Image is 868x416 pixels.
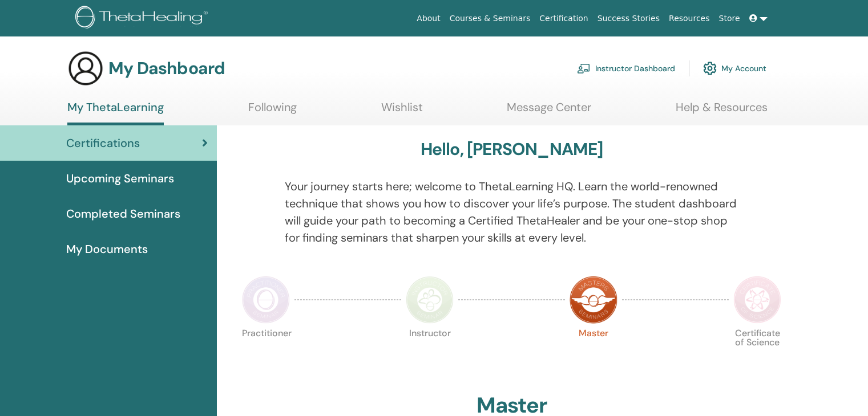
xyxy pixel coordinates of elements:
[108,58,225,79] h3: My Dashboard
[242,276,290,324] img: Practitioner
[67,100,164,125] a: My ThetaLearning
[421,139,603,160] h3: Hello, [PERSON_NAME]
[66,240,148,258] span: My Documents
[733,276,781,324] img: Certificate of Science
[248,100,297,123] a: Following
[242,329,290,377] p: Practitioner
[67,50,104,87] img: generic-user-icon.jpg
[381,100,423,123] a: Wishlist
[66,205,180,222] span: Completed Seminars
[676,100,768,123] a: Help & Resources
[714,8,745,29] a: Store
[412,8,445,29] a: About
[593,8,664,29] a: Success Stories
[703,56,766,81] a: My Account
[507,100,591,123] a: Message Center
[66,170,174,187] span: Upcoming Seminars
[406,329,454,377] p: Instructor
[445,8,535,29] a: Courses & Seminars
[535,8,592,29] a: Certification
[285,178,739,246] p: Your journey starts here; welcome to ThetaLearning HQ. Learn the world-renowned technique that sh...
[66,134,140,152] span: Certifications
[664,8,714,29] a: Resources
[733,329,781,377] p: Certificate of Science
[570,329,617,377] p: Master
[570,276,617,324] img: Master
[75,6,212,31] img: logo.png
[406,276,454,324] img: Instructor
[577,63,591,74] img: chalkboard-teacher.svg
[703,59,717,78] img: cog.svg
[577,56,675,81] a: Instructor Dashboard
